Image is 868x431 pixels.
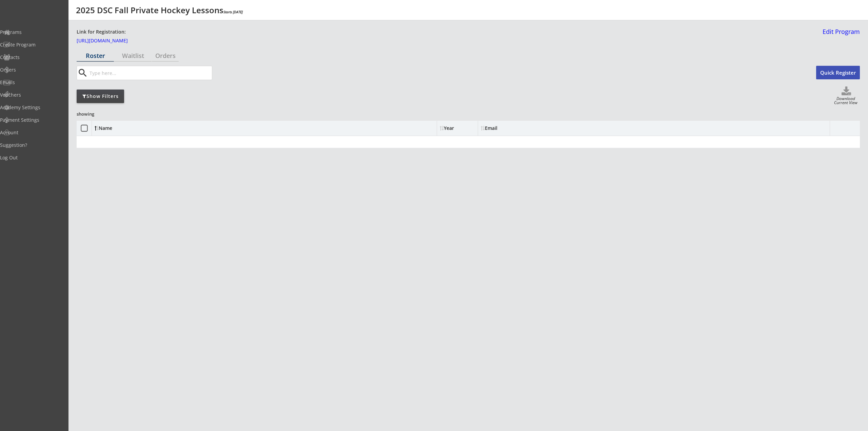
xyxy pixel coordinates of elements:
button: Click to download full roster. Your browser settings may try to block it, check your security set... [833,86,860,97]
a: Edit Program [820,28,860,40]
div: Orders [152,53,179,59]
button: search [77,67,88,78]
input: Type here... [88,66,212,80]
a: [URL][DOMAIN_NAME] [77,38,144,46]
div: Year [440,126,475,131]
em: Starts [DATE] [223,9,243,14]
div: 2025 DSC Fall Private Hockey Lessons [76,6,243,14]
img: yH5BAEAAAAALAAAAAABAAEAAAIBRAA7 [7,5,61,18]
div: Link for Registration: [77,28,127,36]
div: Download Current View [832,97,860,106]
div: Name [95,126,150,131]
div: showing [77,111,125,117]
div: Waitlist [114,53,152,59]
div: Email [481,126,542,131]
div: Roster [77,53,114,59]
button: Quick Register [816,66,860,79]
div: Show Filters [77,93,124,100]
